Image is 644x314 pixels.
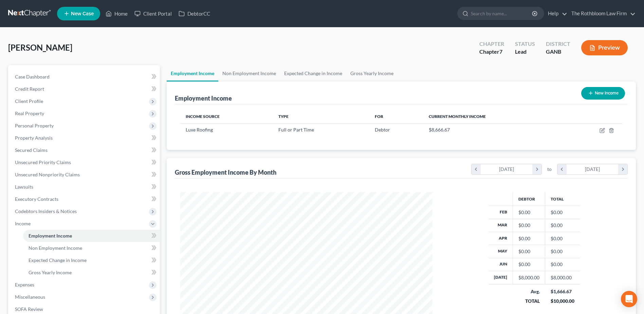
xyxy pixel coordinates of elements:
span: Unsecured Priority Claims [15,159,71,165]
span: [PERSON_NAME] [8,42,72,52]
div: $0.00 [518,222,539,229]
td: $0.00 [545,258,580,271]
a: The Rothbloom Law Firm [568,7,636,20]
input: Search by name... [471,7,533,20]
span: $8,666.67 [429,127,450,133]
div: $0.00 [518,248,539,255]
a: Non Employment Income [218,65,280,82]
div: District [546,40,570,48]
a: Expected Change in Income [280,65,346,82]
td: $0.00 [545,206,580,219]
div: Chapter [479,48,504,56]
div: $0.00 [518,235,539,242]
td: $0.00 [545,232,580,245]
span: Expenses [15,282,34,287]
span: Non Employment Income [29,245,82,251]
span: For [375,114,383,119]
th: Debtor [513,192,545,206]
div: Lead [515,48,535,56]
span: Miscellaneous [15,294,45,300]
span: Gross Yearly Income [29,269,72,275]
a: Expected Change in Income [23,254,160,266]
i: chevron_right [618,164,627,174]
span: SOFA Review [15,306,43,312]
span: Personal Property [15,123,54,128]
div: Avg. [518,288,540,295]
a: Client Portal [131,7,175,20]
a: Credit Report [10,83,160,95]
a: Help [545,7,567,20]
div: Employment Income [175,94,232,102]
a: Unsecured Nonpriority Claims [10,169,160,181]
span: Unsecured Nonpriority Claims [15,172,80,177]
span: Executory Contracts [15,196,58,202]
button: Preview [581,40,628,55]
i: chevron_right [532,164,541,174]
div: Status [515,40,535,48]
span: 7 [499,48,502,55]
a: Unsecured Priority Claims [10,156,160,169]
span: Lawsuits [15,184,33,190]
div: GANB [546,48,570,56]
button: New Income [581,87,625,100]
th: Feb [489,206,513,219]
div: TOTAL [518,298,540,304]
span: Employment Income [29,233,72,239]
th: [DATE] [489,271,513,284]
td: $8,000.00 [545,271,580,284]
span: Full or Part Time [278,127,314,133]
div: Gross Employment Income By Month [175,168,276,176]
div: $10,000.00 [551,298,574,304]
a: Non Employment Income [23,242,160,254]
span: Client Profile [15,98,43,104]
td: $0.00 [545,245,580,258]
span: to [547,166,552,173]
div: Open Intercom Messenger [621,291,637,307]
a: Home [102,7,131,20]
div: Chapter [479,40,504,48]
span: Case Dashboard [15,74,50,80]
div: $0.00 [518,261,539,268]
i: chevron_left [472,164,481,174]
a: Executory Contracts [10,193,160,205]
span: New Case [71,11,94,16]
span: Credit Report [15,86,44,92]
span: Secured Claims [15,147,48,153]
span: Real Property [15,110,44,116]
span: Income [15,221,31,226]
div: $8,000.00 [518,274,539,281]
a: Lawsuits [10,181,160,193]
a: DebtorCC [175,7,214,20]
a: Case Dashboard [10,71,160,83]
a: Employment Income [167,65,218,82]
th: Apr [489,232,513,245]
span: Current Monthly Income [429,114,486,119]
span: Property Analysis [15,135,53,141]
div: [DATE] [567,164,619,174]
span: Expected Change in Income [29,257,87,263]
span: Codebtors Insiders & Notices [15,208,77,214]
span: Debtor [375,127,390,133]
th: May [489,245,513,258]
th: Mar [489,219,513,232]
span: Income Source [186,114,220,119]
th: Total [545,192,580,206]
div: $1,666.67 [551,288,574,295]
div: [DATE] [481,164,533,174]
th: Jun [489,258,513,271]
a: Gross Yearly Income [23,266,160,279]
a: Property Analysis [10,132,160,144]
a: Employment Income [23,230,160,242]
a: Gross Yearly Income [346,65,398,82]
div: $0.00 [518,209,539,216]
a: Secured Claims [10,144,160,156]
td: $0.00 [545,219,580,232]
span: Type [278,114,289,119]
span: Luxe Roofing [186,127,213,133]
i: chevron_left [557,164,567,174]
